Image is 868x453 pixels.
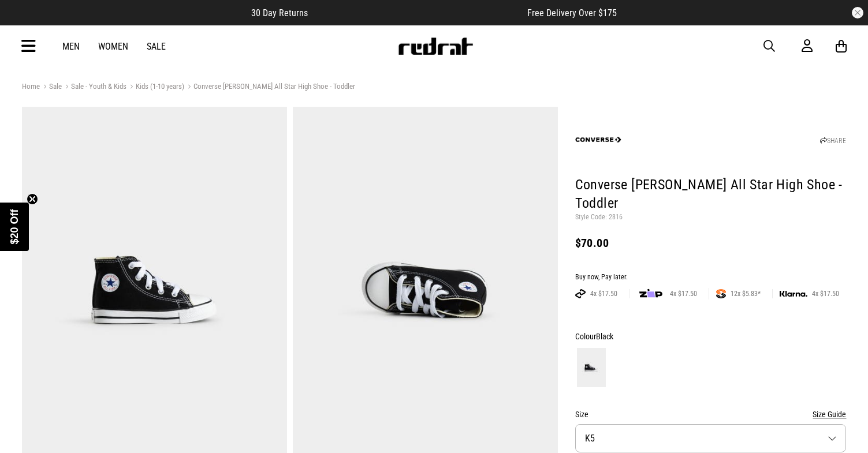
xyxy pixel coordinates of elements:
[527,8,617,18] span: Free Delivery Over $175
[586,289,622,298] span: 4x $17.50
[575,407,847,421] div: Size
[27,193,38,205] button: Close teaser
[251,8,308,18] span: 30 Day Returns
[813,407,846,421] button: Size Guide
[331,7,504,18] iframe: Customer reviews powered by Trustpilot
[575,424,847,452] button: K5
[639,288,662,299] img: zip
[184,82,355,93] a: Converse [PERSON_NAME] All Star High Shoe - Toddler
[397,38,474,55] img: Redrat logo
[807,289,844,298] span: 4x $17.50
[40,82,62,93] a: Sale
[147,41,166,52] a: Sale
[126,82,184,93] a: Kids (1-10 years)
[665,289,702,298] span: 4x $17.50
[577,348,606,387] img: Black
[596,332,613,341] span: Black
[575,273,847,282] div: Buy now, Pay later.
[575,330,847,343] div: Colour
[716,289,726,298] img: SPLITPAY
[575,176,847,213] h1: Converse [PERSON_NAME] All Star High Shoe - Toddler
[585,433,595,444] span: K5
[820,137,846,145] a: SHARE
[98,41,128,52] a: Women
[575,236,847,250] div: $70.00
[780,291,807,297] img: KLARNA
[726,289,765,298] span: 12x $5.83*
[62,41,80,52] a: Men
[62,82,126,93] a: Sale - Youth & Kids
[575,289,586,298] img: AFTERPAY
[575,213,847,222] p: Style Code: 2816
[22,82,40,91] a: Home
[575,117,621,163] img: Converse
[9,209,20,244] span: $20 Off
